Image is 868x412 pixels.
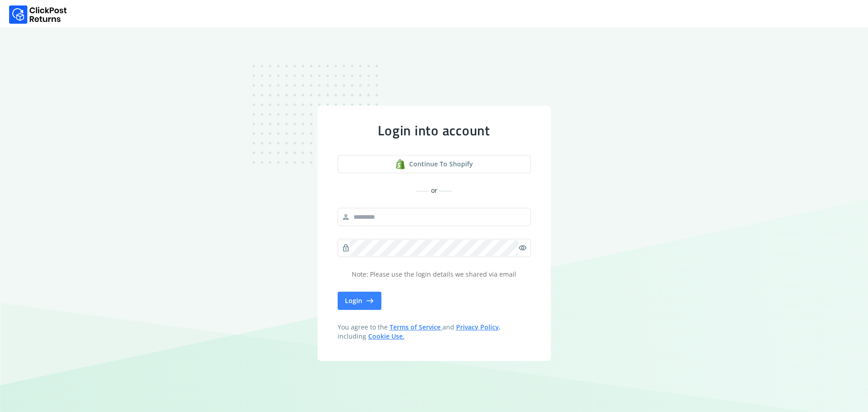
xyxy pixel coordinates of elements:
[338,155,531,173] a: shopify logoContinue to shopify
[338,323,531,341] span: You agree to the and , including
[338,155,531,173] button: Continue to shopify
[338,270,531,279] p: Note: Please use the login details we shared via email
[368,332,405,340] a: Cookie Use.
[519,242,527,254] span: visibility
[395,159,406,170] img: shopify logo
[9,5,67,24] img: Logo
[409,160,473,169] span: Continue to shopify
[390,323,442,331] a: Terms of Service
[338,292,381,310] button: Login east
[456,323,499,331] a: Privacy Policy
[366,294,374,307] span: east
[342,211,350,223] span: person
[342,242,350,254] span: lock
[338,186,531,195] div: or
[338,122,531,139] div: Login into account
